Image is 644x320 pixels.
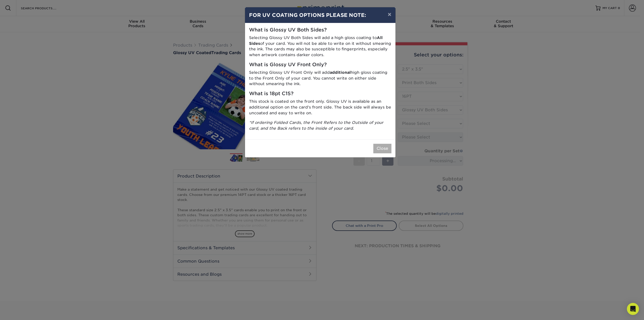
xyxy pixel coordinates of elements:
[384,7,395,21] button: ×
[249,62,391,68] h5: What is Glossy UV Front Only?
[249,27,391,33] h5: What is Glossy UV Both Sides?
[373,144,391,153] button: Close
[249,11,391,19] h4: FOR UV COATING OPTIONS PLEASE NOTE:
[627,303,639,315] div: Open Intercom Messenger
[249,35,383,46] strong: All Sides
[330,70,351,75] strong: additional
[249,91,391,97] h5: What is 18pt C1S?
[249,70,391,87] p: Selecting Glossy UV Front Only will add high gloss coating to the Front Only of your card. You ca...
[249,99,391,116] p: This stock is coated on the front only. Glossy UV is available as an additional option on the car...
[249,120,383,131] i: *If ordering Folded Cards, the Front Refers to the Outside of your card, and the Back refers to t...
[249,35,391,58] p: Selecting Glossy UV Both Sides will add a high gloss coating to of your card. You will not be abl...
